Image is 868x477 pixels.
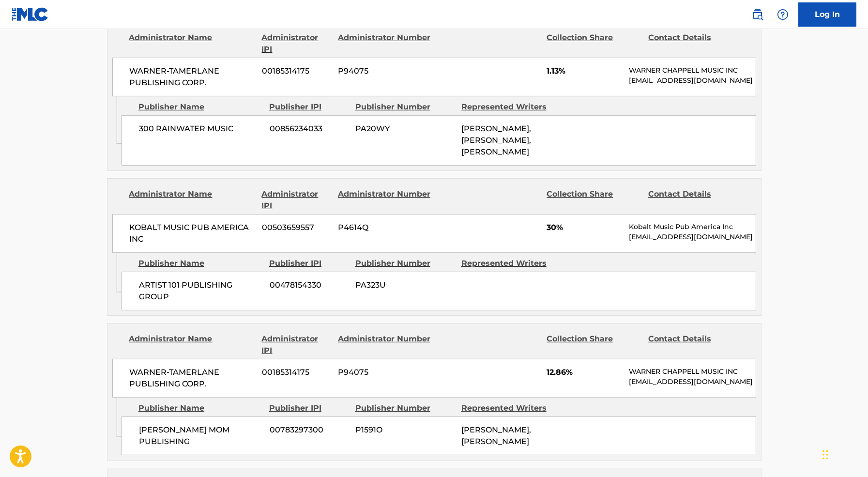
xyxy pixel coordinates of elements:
[130,367,255,390] span: WARNER-TAMERLANE PUBLISHING CORP.
[748,5,767,24] a: Public Search
[547,222,622,233] span: 30%
[547,367,622,378] span: 12.86%
[798,2,856,27] a: Log In
[262,32,331,55] div: Administrator IPI
[777,9,789,20] img: help
[822,440,828,469] div: Drag
[547,65,622,77] span: 1.13%
[461,101,560,113] div: Represented Writers
[820,431,868,477] iframe: Chat Widget
[262,65,331,77] span: 00185314175
[629,76,755,86] p: [EMAIL_ADDRESS][DOMAIN_NAME]
[461,258,560,269] div: Represented Writers
[270,123,348,135] span: 00856234033
[338,333,432,356] div: Administrator Number
[648,32,742,55] div: Contact Details
[355,424,454,436] span: P1591O
[355,402,454,414] div: Publisher Number
[338,32,432,55] div: Administrator Number
[547,188,640,212] div: Collection Share
[648,333,742,356] div: Contact Details
[629,367,755,377] p: WARNER CHAPPELL MUSIC INC
[355,101,454,113] div: Publisher Number
[547,32,640,55] div: Collection Share
[648,188,742,212] div: Contact Details
[139,123,262,135] span: 300 RAINWATER MUSIC
[338,65,432,77] span: P94075
[270,424,348,436] span: 00783297300
[752,9,763,20] img: search
[139,279,262,303] span: ARTIST 101 PUBLISHING GROUP
[773,5,792,24] div: Help
[130,222,255,245] span: KOBALT MUSIC PUB AMERICA INC
[262,188,331,212] div: Administrator IPI
[355,279,454,291] span: PA323U
[269,402,348,414] div: Publisher IPI
[129,188,255,212] div: Administrator Name
[138,101,262,113] div: Publisher Name
[262,367,331,378] span: 00185314175
[262,333,331,356] div: Administrator IPI
[629,232,755,242] p: [EMAIL_ADDRESS][DOMAIN_NAME]
[629,377,755,387] p: [EMAIL_ADDRESS][DOMAIN_NAME]
[139,424,262,447] span: [PERSON_NAME] MOM PUBLISHING
[355,258,454,269] div: Publisher Number
[12,7,49,21] img: MLC Logo
[629,222,755,232] p: Kobalt Music Pub America Inc
[270,279,348,291] span: 00478154330
[138,402,262,414] div: Publisher Name
[129,333,255,356] div: Administrator Name
[461,402,560,414] div: Represented Writers
[338,367,432,378] span: P94075
[338,222,432,233] span: P4614Q
[547,333,640,356] div: Collection Share
[138,258,262,269] div: Publisher Name
[355,123,454,135] span: PA20WY
[269,101,348,113] div: Publisher IPI
[269,258,348,269] div: Publisher IPI
[461,425,531,446] span: [PERSON_NAME], [PERSON_NAME]
[338,188,432,212] div: Administrator Number
[262,222,331,233] span: 00503659557
[129,32,255,55] div: Administrator Name
[130,65,255,89] span: WARNER-TAMERLANE PUBLISHING CORP.
[629,65,755,76] p: WARNER CHAPPELL MUSIC INC
[461,124,531,156] span: [PERSON_NAME], [PERSON_NAME], [PERSON_NAME]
